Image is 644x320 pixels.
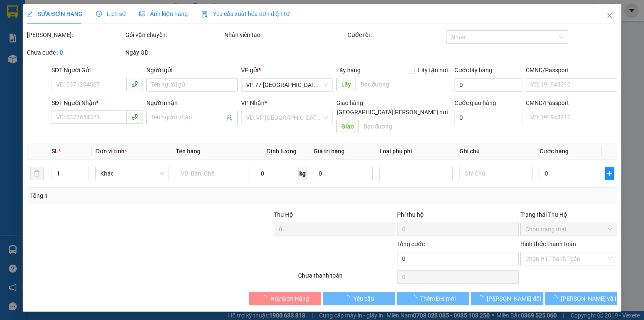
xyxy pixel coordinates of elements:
[344,295,353,301] span: loading
[27,48,124,57] div: Chưa cước :
[336,120,358,133] span: Giao
[415,66,451,75] span: Lấy tận nơi
[520,241,576,247] label: Hình thức thanh toán
[241,100,265,106] span: VP Nhận
[397,292,470,305] button: Thêm ĐH mới
[520,210,617,219] div: Trạng thái Thu Hộ
[139,11,145,17] span: picture
[249,292,322,305] button: Hủy Đơn Hàng
[125,48,222,57] div: Ngày GD:
[131,81,138,87] span: phone
[552,295,561,301] span: loading
[175,148,200,155] span: Tên hàng
[525,223,612,236] span: Chọn trạng thái
[100,167,164,180] span: Khác
[454,67,492,73] label: Cước lấy hàng
[139,10,188,17] span: Ảnh kiện hàng
[526,98,617,108] div: CMND/Passport
[273,211,293,218] span: Thu Hộ
[27,10,83,17] span: SỬA ĐƠN HÀNG
[27,11,33,17] span: edit
[355,78,451,91] input: Dọc đường
[52,148,58,155] span: SL
[224,30,346,39] div: Nhân viên tạo:
[478,295,487,301] span: loading
[606,12,613,19] span: close
[397,210,519,223] div: Phí thu hộ
[60,49,63,56] b: 0
[30,191,249,200] div: Tổng: 1
[487,294,541,303] span: [PERSON_NAME] đổi
[598,4,621,28] button: Close
[30,167,44,180] button: delete
[397,241,425,247] span: Tổng cước
[146,98,238,108] div: Người nhận
[146,66,238,75] div: Người gửi
[125,30,222,39] div: Gói vận chuyển:
[545,292,618,305] button: [PERSON_NAME] và In
[131,113,138,120] span: phone
[353,294,374,303] span: Yêu cầu
[52,66,143,75] div: SĐT Người Gửi
[358,120,451,133] input: Dọc đường
[561,294,620,303] span: [PERSON_NAME] và In
[27,30,124,39] div: [PERSON_NAME]:
[605,170,613,177] span: plus
[314,148,345,155] span: Giá trị hàng
[336,67,360,73] span: Lấy hàng
[246,79,327,91] span: VP 77 Thái Nguyên
[323,292,395,305] button: Yêu cầu
[456,143,536,160] th: Ghi chú
[420,294,455,303] span: Thêm ĐH mới
[175,167,249,180] input: VD: Bàn, Ghế
[336,100,363,106] span: Giao hàng
[460,167,533,180] input: Ghi Chú
[226,114,233,121] span: user-add
[333,108,451,117] span: [GEOGRAPHIC_DATA][PERSON_NAME] nơi
[348,30,444,39] div: Cước rồi :
[605,167,614,180] button: plus
[299,167,307,180] span: kg
[261,295,270,301] span: loading
[376,143,456,160] th: Loại phụ phí
[201,10,290,17] span: Yêu cầu xuất hóa đơn điện tử
[270,294,309,303] span: Hủy Đơn Hàng
[454,100,496,106] label: Cước giao hàng
[454,111,522,124] input: Cước giao hàng
[96,11,102,17] span: clock-circle
[454,78,522,92] input: Cước lấy hàng
[96,10,126,17] span: Lịch sử
[241,66,332,75] div: VP gửi
[95,148,127,155] span: Đơn vị tính
[526,66,617,75] div: CMND/Passport
[52,98,143,108] div: SĐT Người Nhận
[201,11,208,18] img: icon
[471,292,543,305] button: [PERSON_NAME] đổi
[410,295,420,301] span: loading
[266,148,296,155] span: Định lượng
[336,78,355,91] span: Lấy
[297,271,396,286] div: Chưa thanh toán
[540,148,569,155] span: Cước hàng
